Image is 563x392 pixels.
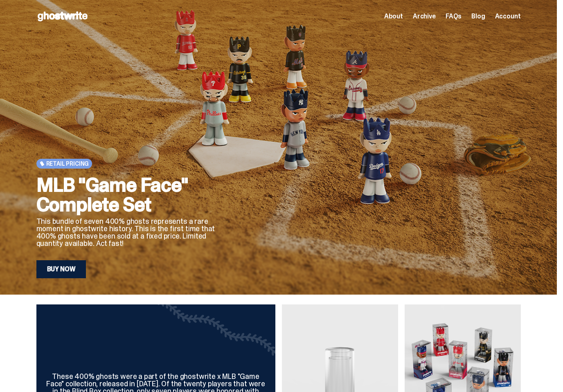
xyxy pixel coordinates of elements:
span: Retail Pricing [46,160,89,167]
a: Blog [471,13,485,20]
a: FAQs [446,13,462,20]
a: Archive [413,13,436,20]
p: This bundle of seven 400% ghosts represents a rare moment in ghostwrite history. This is the firs... [36,218,233,247]
a: Buy Now [36,260,86,278]
h2: MLB "Game Face" Complete Set [36,175,233,214]
a: Account [495,13,521,20]
a: About [384,13,403,20]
